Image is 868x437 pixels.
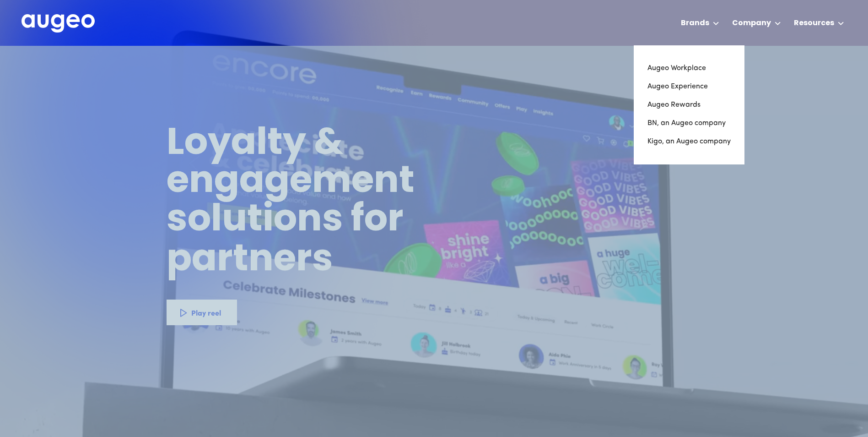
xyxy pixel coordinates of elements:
div: Company [732,18,771,29]
a: Kigo, an Augeo company [647,132,731,151]
a: Augeo Rewards [647,96,731,114]
a: home [22,14,95,33]
div: Resources [794,18,834,29]
a: Augeo Workplace [647,59,731,77]
img: Augeo's full logo in white. [22,14,95,33]
div: Brands [681,18,709,29]
nav: Brands [634,45,744,164]
a: BN, an Augeo company [647,114,731,132]
a: Augeo Experience [647,77,731,96]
